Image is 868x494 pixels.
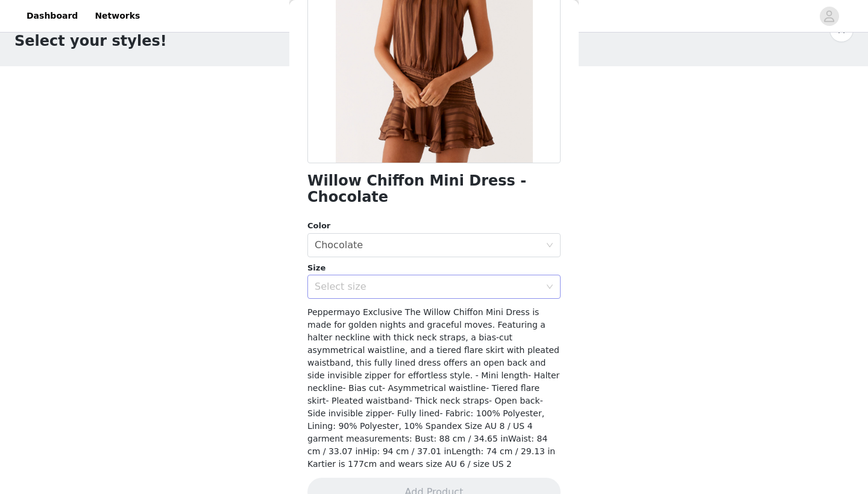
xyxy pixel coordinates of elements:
[315,281,540,293] div: Select size
[307,262,561,274] div: Size
[307,220,561,232] div: Color
[823,7,835,26] div: avatar
[14,30,167,52] h1: Select your styles!
[546,283,553,292] i: icon: down
[307,173,561,205] h1: Willow Chiffon Mini Dress - Chocolate
[87,2,147,30] a: Networks
[307,307,559,469] span: Peppermayo Exclusive The Willow Chiffon Mini Dress is made for golden nights and graceful moves. ...
[19,2,85,30] a: Dashboard
[315,234,363,257] div: Chocolate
